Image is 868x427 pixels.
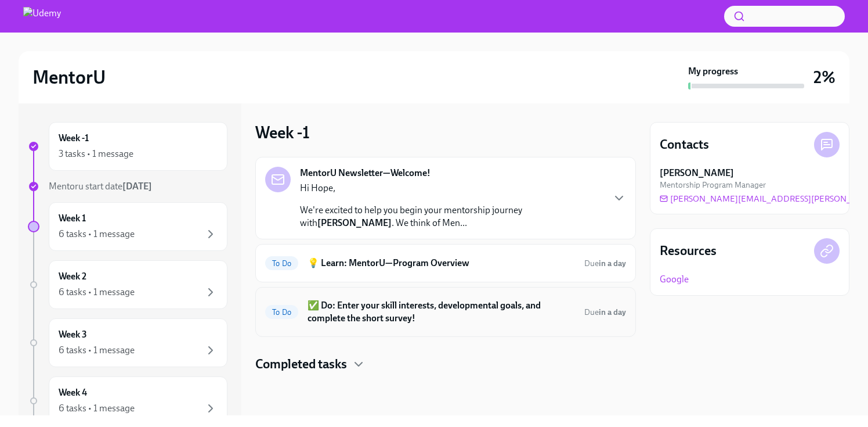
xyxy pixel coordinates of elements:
[28,180,227,193] a: Mentoru start date[DATE]
[23,7,61,26] img: Udemy
[813,67,836,88] h3: 2%
[59,132,89,145] h6: Week -1
[59,386,87,399] h6: Week 4
[59,328,87,341] h6: Week 3
[584,259,626,268] span: Due
[255,356,347,373] h4: Completed tasks
[688,65,738,78] strong: My progress
[59,148,133,160] div: 3 tasks • 1 message
[32,66,106,89] h2: MentorU
[599,307,626,317] strong: in a day
[255,356,636,373] div: Completed tasks
[28,376,227,425] a: Week 46 tasks • 1 message
[660,273,689,286] a: Google
[59,212,86,225] h6: Week 1
[59,344,135,357] div: 6 tasks • 1 message
[49,181,152,192] span: Mentoru start date
[300,182,603,195] p: Hi Hope,
[317,217,392,228] strong: [PERSON_NAME]
[59,228,135,241] div: 6 tasks • 1 message
[265,254,626,272] a: To Do💡 Learn: MentorU—Program OverviewDuein a day
[28,202,227,251] a: Week 16 tasks • 1 message
[584,307,626,318] span: September 19th, 2025 10:00
[59,286,135,299] div: 6 tasks • 1 message
[59,270,86,283] h6: Week 2
[28,318,227,367] a: Week 36 tasks • 1 message
[660,136,709,153] h4: Contacts
[660,242,717,260] h4: Resources
[59,402,135,415] div: 6 tasks • 1 message
[255,122,310,143] h3: Week -1
[28,260,227,309] a: Week 26 tasks • 1 message
[584,307,626,317] span: Due
[308,257,575,270] h6: 💡 Learn: MentorU—Program Overview
[300,167,431,180] strong: MentorU Newsletter—Welcome!
[265,259,298,268] span: To Do
[300,204,603,229] p: We're excited to help you begin your mentorship journey with . We think of Men...
[599,259,626,268] strong: in a day
[265,297,626,327] a: To Do✅ Do: Enter your skill interests, developmental goals, and complete the short survey!Duein a...
[660,180,766,191] span: Mentorship Program Manager
[122,181,152,192] strong: [DATE]
[660,167,734,180] strong: [PERSON_NAME]
[584,258,626,269] span: September 19th, 2025 10:00
[308,299,575,325] h6: ✅ Do: Enter your skill interests, developmental goals, and complete the short survey!
[28,122,227,171] a: Week -13 tasks • 1 message
[265,308,298,317] span: To Do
